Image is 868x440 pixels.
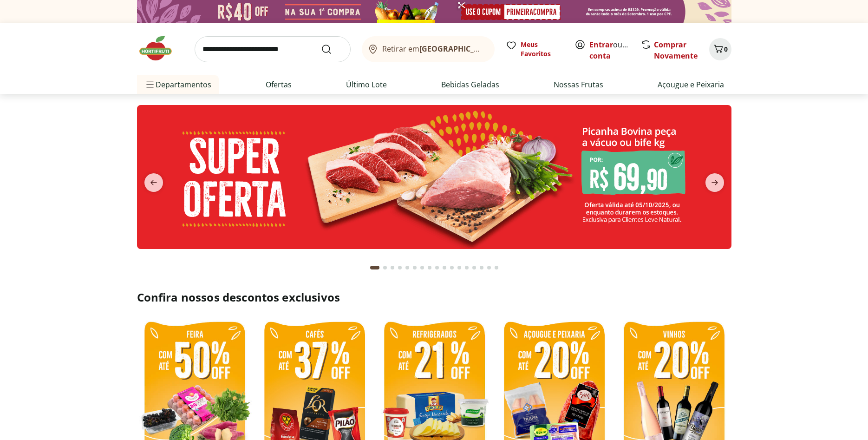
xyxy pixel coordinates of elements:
button: next [698,173,731,192]
img: Hortifruti [137,34,183,62]
button: Go to page 10 from fs-carousel [441,256,448,279]
button: Submit Search [321,44,343,55]
a: Entrar [589,39,613,50]
button: Carrinho [709,38,731,60]
span: ou [589,39,631,61]
button: Go to page 12 from fs-carousel [456,256,463,279]
button: Retirar em[GEOGRAPHIC_DATA]/[GEOGRAPHIC_DATA] [362,36,495,62]
button: Go to page 2 from fs-carousel [381,256,389,279]
button: Go to page 14 from fs-carousel [470,256,478,279]
button: Go to page 3 from fs-carousel [389,256,396,279]
a: Bebidas Geladas [441,79,499,90]
a: Meus Favoritos [506,40,563,59]
input: search [195,36,351,62]
button: Go to page 17 from fs-carousel [493,256,500,279]
button: Current page from fs-carousel [368,256,381,279]
a: Nossas Frutas [554,79,603,90]
h2: Confira nossos descontos exclusivos [137,290,731,305]
a: Último Lote [346,79,387,90]
button: Go to page 5 from fs-carousel [404,256,411,279]
button: Go to page 11 from fs-carousel [448,256,456,279]
span: Departamentos [144,73,211,96]
button: previous [137,173,170,192]
a: Açougue e Peixaria [658,79,724,90]
button: Go to page 16 from fs-carousel [485,256,493,279]
a: Ofertas [266,79,292,90]
button: Go to page 15 from fs-carousel [478,256,485,279]
span: Retirar em [382,45,485,53]
button: Go to page 6 from fs-carousel [411,256,418,279]
b: [GEOGRAPHIC_DATA]/[GEOGRAPHIC_DATA] [419,44,576,54]
button: Go to page 8 from fs-carousel [426,256,433,279]
span: Meus Favoritos [521,40,563,59]
button: Go to page 13 from fs-carousel [463,256,470,279]
button: Go to page 9 from fs-carousel [433,256,441,279]
a: Criar conta [589,39,640,61]
button: Go to page 4 from fs-carousel [396,256,404,279]
span: 0 [724,45,728,53]
a: Comprar Novamente [654,39,698,61]
img: super oferta [137,105,731,249]
button: Menu [144,73,156,96]
button: Go to page 7 from fs-carousel [418,256,426,279]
